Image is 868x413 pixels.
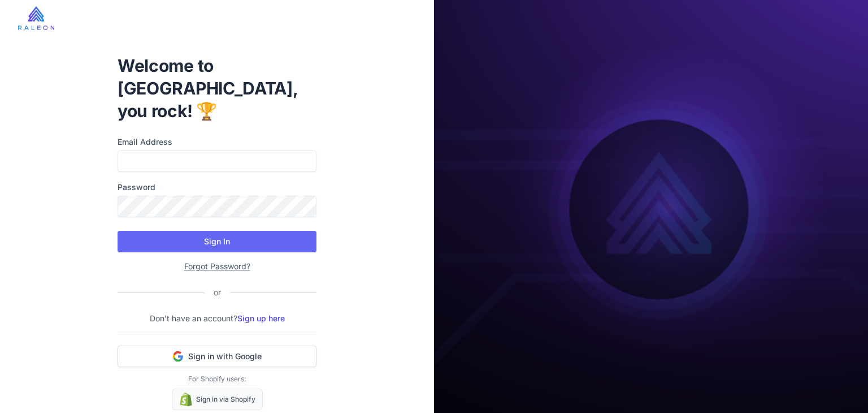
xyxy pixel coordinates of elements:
[18,6,54,30] img: raleon-logo-whitebg.9aac0268.jpg
[205,286,230,299] div: or
[188,351,262,362] span: Sign in with Google
[172,389,263,410] a: Sign in via Shopify
[118,374,316,384] p: For Shopify users:
[118,346,316,367] button: Sign in with Google
[118,136,316,148] label: Email Address
[118,54,316,122] h1: Welcome to [GEOGRAPHIC_DATA], you rock! 🏆
[118,231,316,252] button: Sign In
[237,313,285,323] a: Sign up here
[184,261,250,271] a: Forgot Password?
[118,181,316,193] label: Password
[118,312,316,325] p: Don't have an account?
